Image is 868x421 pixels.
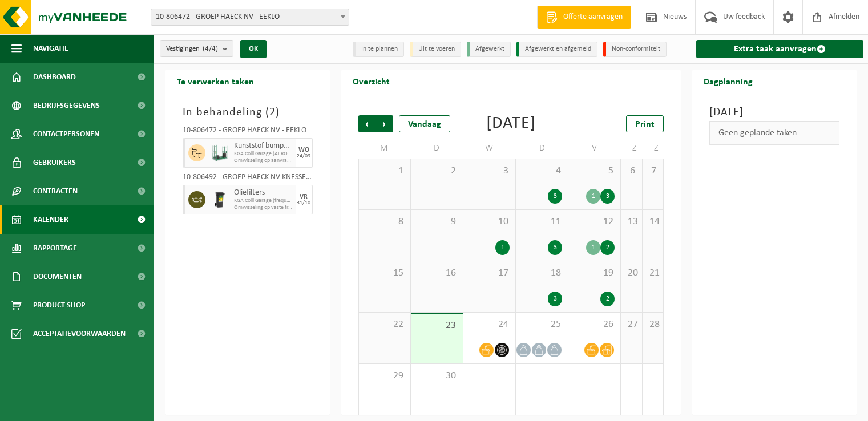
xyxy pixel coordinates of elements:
[600,292,615,306] div: 2
[568,138,621,159] td: V
[692,70,764,92] h2: Dagplanning
[574,165,615,177] span: 5
[151,9,349,26] span: 10-806472 - GROEP HAECK NV - EEKLO
[648,267,658,280] span: 21
[33,291,85,319] span: Product Shop
[297,200,310,206] div: 31/10
[696,40,863,58] a: Extra taak aanvragen
[469,267,510,280] span: 17
[522,165,562,177] span: 4
[240,40,267,58] button: OK
[365,216,405,228] span: 8
[627,165,636,177] span: 6
[548,240,562,255] div: 3
[627,216,636,228] span: 13
[548,292,562,306] div: 3
[648,216,658,228] span: 14
[183,104,313,121] h3: In behandeling ( )
[365,267,405,280] span: 15
[574,318,615,331] span: 26
[183,127,313,138] div: 10-806472 - GROEP HAECK NV - EEKLO
[603,42,667,57] li: Non-conformiteit
[560,11,625,23] span: Offerte aanvragen
[635,120,655,129] span: Print
[211,191,228,208] img: WB-0240-HPE-BK-01
[410,42,461,57] li: Uit te voeren
[467,42,511,57] li: Afgewerkt
[151,9,349,25] span: 10-806472 - GROEP HAECK NV - EEKLO
[33,148,76,177] span: Gebruikers
[522,318,562,331] span: 25
[33,319,126,348] span: Acceptatievoorwaarden
[33,120,99,148] span: Contactpersonen
[548,189,562,204] div: 3
[648,165,658,177] span: 7
[516,42,597,57] li: Afgewerkt en afgemeld
[709,104,839,121] h3: [DATE]
[300,193,308,200] div: VR
[586,240,600,255] div: 1
[643,138,664,159] td: Z
[417,370,457,382] span: 30
[269,107,276,118] span: 2
[417,165,457,177] span: 2
[358,115,376,132] span: Vorige
[33,34,68,63] span: Navigatie
[522,267,562,280] span: 18
[621,138,642,159] td: Z
[417,267,457,280] span: 16
[365,165,405,177] span: 1
[600,240,615,255] div: 2
[417,216,457,228] span: 9
[516,138,568,159] td: D
[399,115,450,132] div: Vandaag
[586,189,600,204] div: 1
[33,91,100,120] span: Bedrijfsgegevens
[33,177,78,205] span: Contracten
[709,121,839,145] div: Geen geplande taken
[469,216,510,228] span: 10
[234,141,293,151] span: Kunststof bumpers
[627,267,636,280] span: 20
[522,216,562,228] span: 11
[626,115,664,132] a: Print
[203,45,218,52] count: (4/4)
[574,216,615,228] span: 12
[211,144,228,161] img: PB-MR-5500-MET-GN-01
[33,234,77,262] span: Rapportage
[376,115,393,132] span: Volgende
[234,204,293,211] span: Omwisseling op vaste frequentie (incl. verwerking)
[495,240,510,255] div: 1
[297,153,310,159] div: 24/09
[463,138,516,159] td: W
[160,40,233,57] button: Vestigingen(4/4)
[234,197,293,204] span: KGA Colli Garage (frequentie)
[353,42,404,57] li: In te plannen
[234,151,293,157] span: KGA Colli Garage (AFROEP)
[365,318,405,331] span: 22
[469,318,510,331] span: 24
[234,188,293,197] span: Oliefilters
[417,319,457,332] span: 23
[469,165,510,177] span: 3
[358,138,411,159] td: M
[183,173,313,185] div: 10-806492 - GROEP HAECK NV KNESSELARE - AALTER
[33,262,82,291] span: Documenten
[341,70,401,92] h2: Overzicht
[600,189,615,204] div: 3
[166,41,218,58] span: Vestigingen
[537,6,631,29] a: Offerte aanvragen
[365,370,405,382] span: 29
[234,157,293,164] span: Omwisseling op aanvraag (incl. verwerking)
[33,63,76,91] span: Dashboard
[298,147,309,153] div: WO
[33,205,68,234] span: Kalender
[574,267,615,280] span: 19
[411,138,463,159] td: D
[648,318,658,331] span: 28
[627,318,636,331] span: 27
[165,70,265,92] h2: Te verwerken taken
[486,115,536,132] div: [DATE]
